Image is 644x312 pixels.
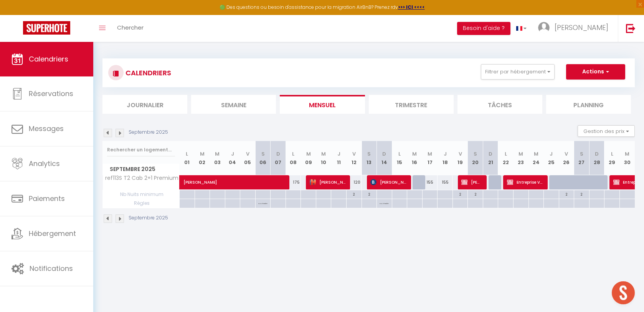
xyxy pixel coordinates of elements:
[195,141,210,175] th: 02
[29,194,65,203] span: Paiements
[29,54,68,64] span: Calendriers
[380,199,389,206] p: No Checkin
[398,4,425,10] a: >>> ICI <<<<
[461,175,482,189] span: [PERSON_NAME]
[544,141,559,175] th: 25
[231,150,234,158] abbr: J
[626,23,636,33] img: logout
[104,175,178,181] span: ref113S T2 Cab 2+1 Premium
[286,141,301,175] th: 08
[428,150,432,158] abbr: M
[377,141,392,175] th: 14
[559,190,574,197] div: 2
[392,141,407,175] th: 15
[481,64,555,80] button: Filtrer par hébergement
[215,150,220,158] abbr: M
[483,141,498,175] th: 21
[565,150,568,158] abbr: V
[29,124,64,133] span: Messages
[566,64,625,80] button: Actions
[103,164,179,175] span: Septembre 2025
[534,150,538,158] abbr: M
[200,150,205,158] abbr: M
[103,199,179,207] span: Règles
[352,150,356,158] abbr: V
[422,175,438,189] div: 155
[532,15,618,42] a: ... [PERSON_NAME]
[292,150,294,158] abbr: L
[183,171,307,186] span: [PERSON_NAME]
[555,23,608,32] span: [PERSON_NAME]
[103,190,179,199] span: Nb Nuits minimum
[514,141,529,175] th: 23
[367,150,371,158] abbr: S
[580,150,583,158] abbr: S
[422,141,438,175] th: 17
[102,95,187,114] li: Journalier
[595,150,599,158] abbr: D
[474,150,477,158] abbr: S
[246,150,249,158] abbr: V
[468,141,483,175] th: 20
[625,150,629,158] abbr: M
[29,229,76,238] span: Hébergement
[505,150,507,158] abbr: L
[489,150,492,158] abbr: D
[124,64,171,81] h3: CALENDRIERS
[457,95,542,114] li: Tâches
[191,95,276,114] li: Semaine
[271,141,286,175] th: 07
[316,141,331,175] th: 10
[574,190,589,197] div: 2
[604,141,620,175] th: 29
[210,141,225,175] th: 03
[444,150,447,158] abbr: J
[107,143,175,157] input: Rechercher un logement...
[452,141,468,175] th: 19
[398,150,401,158] abbr: L
[369,95,454,114] li: Trimestre
[129,129,168,136] p: Septembre 2025
[519,150,523,158] abbr: M
[468,190,483,197] div: 2
[382,150,386,158] abbr: D
[280,95,365,114] li: Mensuel
[457,22,510,35] button: Besoin d'aide ?
[255,141,271,175] th: 06
[578,125,635,137] button: Gestion des prix
[29,159,60,168] span: Analytics
[30,264,73,273] span: Notifications
[507,175,543,189] span: Entreprise Vitellin
[589,141,604,175] th: 28
[347,175,362,189] div: 120
[453,190,468,197] div: 2
[258,199,268,206] p: No Checkin
[261,150,265,158] abbr: S
[370,175,406,189] span: [PERSON_NAME]
[180,141,195,175] th: 01
[528,141,544,175] th: 24
[538,22,550,33] img: ...
[23,21,70,35] img: Super Booking
[459,150,462,158] abbr: V
[111,15,149,42] a: Chercher
[619,141,635,175] th: 30
[129,214,168,222] p: Septembre 2025
[612,281,635,304] div: Ouvrir le chat
[310,175,345,189] span: [PERSON_NAME]
[407,141,423,175] th: 16
[117,23,144,32] span: Chercher
[186,150,188,158] abbr: L
[546,95,631,114] li: Planning
[347,190,362,197] div: 2
[225,141,240,175] th: 04
[276,150,280,158] abbr: D
[611,150,613,158] abbr: L
[301,141,316,175] th: 09
[559,141,574,175] th: 26
[240,141,256,175] th: 05
[29,89,73,98] span: Réservations
[438,175,453,189] div: 155
[574,141,590,175] th: 27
